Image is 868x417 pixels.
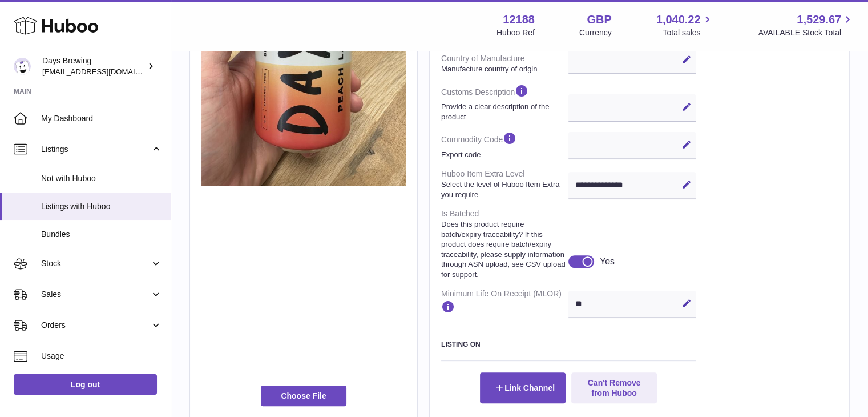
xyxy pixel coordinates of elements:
strong: 12188 [503,12,535,27]
div: Days Brewing [42,55,145,77]
div: Currency [579,27,612,38]
span: 1,040.22 [656,12,701,27]
span: Bundles [41,229,162,240]
span: My Dashboard [41,113,162,124]
span: Not with Huboo [41,173,162,184]
span: Sales [41,289,150,300]
div: Huboo Ref [496,27,535,38]
strong: GBP [587,12,611,27]
dt: Country of Manufacture [441,49,568,78]
h3: Listing On [441,340,696,349]
a: Log out [14,374,157,395]
span: Usage [41,351,162,362]
a: 1,040.22 Total sales [656,12,714,38]
span: Orders [41,320,150,331]
span: 1,529.67 [797,12,841,27]
span: Total sales [663,27,713,38]
span: Stock [41,258,150,269]
button: Can't Remove from Huboo [571,372,657,403]
img: internalAdmin-12188@internal.huboo.com [14,58,31,75]
dt: Customs Description [441,79,568,126]
strong: Does this product require batch/expiry traceability? If this product does require batch/expiry tr... [441,219,566,279]
div: Yes [600,255,615,268]
span: AVAILABLE Stock Total [758,27,854,38]
dt: Minimum Life On Receipt (MLOR) [441,284,568,322]
dt: Is Batched [441,204,568,284]
a: 1,529.67 AVAILABLE Stock Total [758,12,854,38]
span: Choose File [261,386,346,406]
dt: Commodity Code [441,126,568,164]
strong: Export code [441,150,566,160]
dt: Huboo Item Extra Level [441,164,568,204]
button: Link Channel [480,372,566,403]
span: Listings [41,144,150,155]
strong: Manufacture country of origin [441,64,566,74]
span: Listings with Huboo [41,201,162,212]
strong: Provide a clear description of the product [441,102,566,122]
strong: Select the level of Huboo Item Extra you require [441,179,566,199]
span: [EMAIL_ADDRESS][DOMAIN_NAME] [42,67,168,76]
